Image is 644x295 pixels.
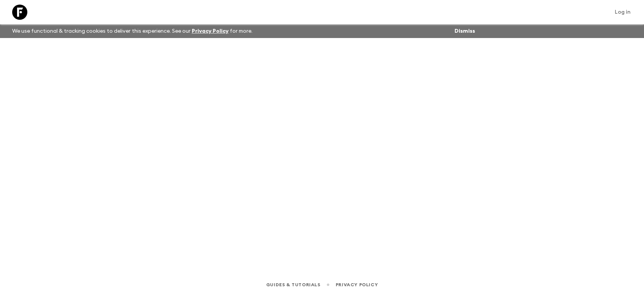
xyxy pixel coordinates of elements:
a: Guides & Tutorials [266,281,320,289]
p: We use functional & tracking cookies to deliver this experience. See our for more. [9,24,256,38]
button: Dismiss [453,26,477,36]
a: Privacy Policy [192,29,229,34]
a: Privacy Policy [336,281,378,289]
a: Log in [611,7,635,17]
